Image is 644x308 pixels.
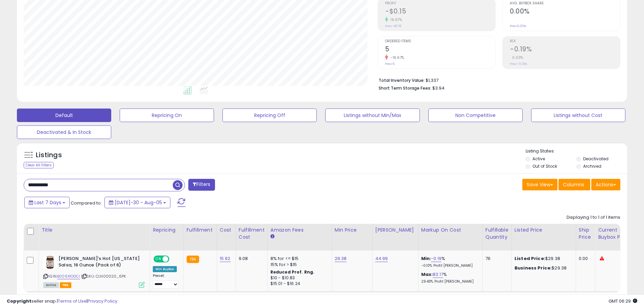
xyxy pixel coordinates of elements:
[515,255,545,262] b: Listed Price:
[526,148,627,155] p: Listing States:
[379,77,425,83] b: Total Inventory Value:
[188,179,215,191] button: Filters
[153,227,181,234] div: Repricing
[583,163,601,169] label: Archived
[510,40,620,43] span: ROI
[81,274,126,279] span: | SKU: CLN00020_6PK
[485,227,509,241] div: Fulfillable Quantity
[567,214,620,221] div: Displaying 1 to 1 of 1 items
[579,227,592,241] div: Ship Price
[270,256,327,262] div: 8% for <= $15
[17,125,111,139] button: Deactivated & In Stock
[558,179,590,190] button: Columns
[515,265,552,271] b: Business Price:
[43,256,145,287] div: ASIN:
[515,265,571,271] div: $29.38
[433,271,443,278] a: 83.17
[421,227,480,234] div: Markup on Cost
[34,199,61,206] span: Last 7 Days
[421,256,477,268] div: %
[421,255,431,262] b: Min:
[432,85,445,91] span: $3.94
[510,2,620,5] span: Avg. Buybox Share
[270,281,327,287] div: $15.01 - $16.24
[57,274,80,279] a: B006X1OGCI
[515,256,571,262] div: $29.38
[583,156,609,162] label: Deactivated
[187,256,199,263] small: FBA
[43,282,59,288] span: All listings currently available for purchase on Amazon
[379,85,431,91] b: Short Term Storage Fees:
[58,298,87,304] a: Terms of Use
[43,256,57,269] img: 41bE+MSKj4L._SL40_.jpg
[510,62,527,66] small: Prev: -0.19%
[421,271,433,278] b: Max:
[385,45,495,54] h2: 5
[325,109,420,122] button: Listings without Min/Max
[375,227,415,234] div: [PERSON_NAME]
[579,256,590,262] div: 0.00
[335,255,347,262] a: 29.38
[270,234,275,240] small: Amazon Fees.
[239,256,262,262] div: 9.08
[531,109,625,122] button: Listings without Cost
[270,227,329,234] div: Amazon Fees
[532,156,545,162] label: Active
[153,266,177,272] div: Win BuyBox
[153,274,178,289] div: Preset:
[104,197,170,208] button: [DATE]-30 - Aug-05
[532,163,557,169] label: Out of Stock
[220,227,233,234] div: Cost
[388,17,402,22] small: 16.67%
[418,224,482,251] th: The percentage added to the cost of goods (COGS) that forms the calculator for Min & Max prices.
[335,227,369,234] div: Min Price
[60,282,71,288] span: FBA
[7,298,117,305] div: seller snap | |
[270,275,327,281] div: $10 - $10.83
[510,45,620,54] h2: -0.19%
[270,269,315,275] b: Reduced Prof. Rng.
[36,150,62,160] h5: Listings
[385,40,495,43] span: Ordered Items
[88,298,117,304] a: Privacy Policy
[42,227,147,234] div: Title
[385,2,495,5] span: Profit
[168,256,179,262] span: OFF
[270,262,327,268] div: 15% for > $15
[510,7,620,17] h2: 0.00%
[222,109,317,122] button: Repricing Off
[563,181,584,188] span: Columns
[24,162,54,168] div: Clear All Filters
[510,55,523,60] small: 0.00%
[421,263,477,268] p: -0.10% Profit [PERSON_NAME]
[428,109,523,122] button: Non Competitive
[485,256,506,262] div: 76
[421,279,477,284] p: 29.43% Profit [PERSON_NAME]
[220,255,231,262] a: 15.92
[421,271,477,284] div: %
[598,227,633,241] div: Current Buybox Price
[71,200,102,206] span: Compared to:
[388,55,404,60] small: -16.67%
[154,256,163,262] span: ON
[375,255,388,262] a: 44.99
[24,197,70,208] button: Last 7 Days
[431,255,442,262] a: -0.19
[58,256,141,270] b: [PERSON_NAME]'s Hot [US_STATE] Salsa, 16 Ounce (Pack of 6)
[187,227,214,234] div: Fulfillment
[515,227,573,234] div: Listed Price
[385,24,401,28] small: Prev: -$0.18
[379,76,615,84] li: $1,337
[17,109,111,122] button: Default
[120,109,214,122] button: Repricing On
[115,199,162,206] span: [DATE]-30 - Aug-05
[591,179,620,190] button: Actions
[522,179,557,190] button: Save View
[510,24,526,28] small: Prev: 0.00%
[7,298,31,304] strong: Copyright
[385,62,395,66] small: Prev: 6
[609,298,637,304] span: 2025-08-13 06:29 GMT
[385,7,495,17] h2: -$0.15
[239,227,265,241] div: Fulfillment Cost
